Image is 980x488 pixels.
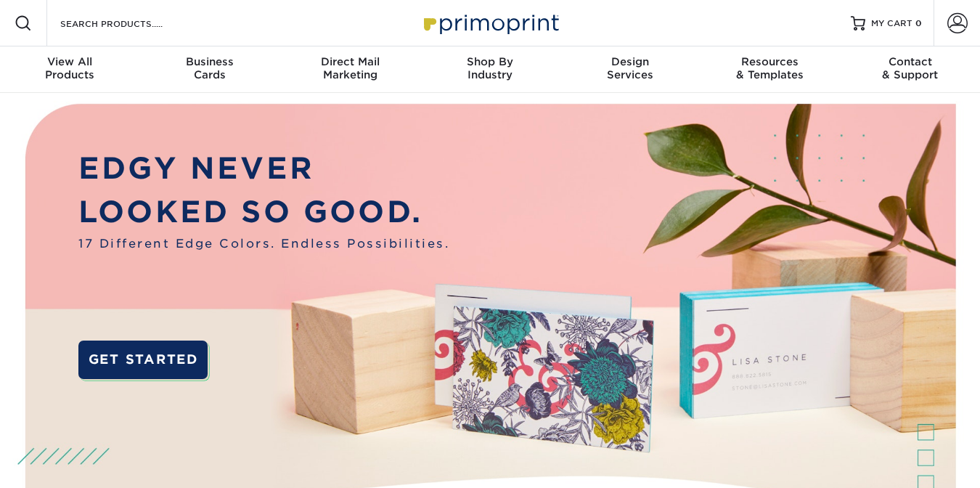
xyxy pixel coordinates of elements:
[560,46,700,93] a: DesignServices
[280,55,420,68] span: Direct Mail
[840,46,980,93] a: Contact& Support
[140,46,280,93] a: BusinessCards
[417,7,563,38] img: Primoprint
[420,55,560,81] div: Industry
[140,55,280,81] div: Cards
[700,55,840,81] div: & Templates
[280,55,420,81] div: Marketing
[420,55,560,68] span: Shop By
[871,17,912,30] span: MY CART
[560,55,700,81] div: Services
[840,55,980,81] div: & Support
[78,341,208,379] a: GET STARTED
[140,55,280,68] span: Business
[78,235,449,252] span: 17 Different Edge Colors. Endless Possibilities.
[280,46,420,93] a: Direct MailMarketing
[840,55,980,68] span: Contact
[700,46,840,93] a: Resources& Templates
[700,55,840,68] span: Resources
[78,190,449,235] p: LOOKED SO GOOD.
[78,147,449,191] p: EDGY NEVER
[915,18,922,28] span: 0
[420,46,560,93] a: Shop ByIndustry
[560,55,700,68] span: Design
[59,15,200,32] input: SEARCH PRODUCTS.....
